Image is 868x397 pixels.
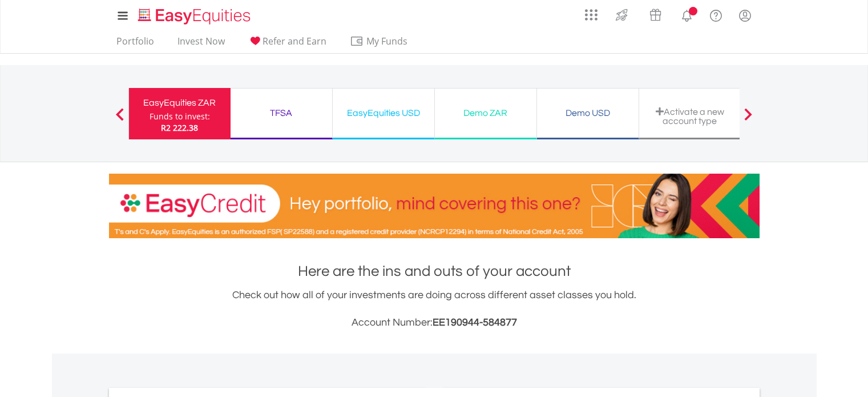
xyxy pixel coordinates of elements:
img: EasyEquities_Logo.png [136,7,255,26]
a: AppsGrid [578,3,605,21]
img: vouchers-v2.svg [646,6,665,24]
a: FAQ's and Support [701,3,730,26]
h3: Account Number: [109,315,760,331]
span: R2 222.38 [161,122,198,133]
div: Activate a new account type [646,107,734,126]
div: Demo ZAR [442,105,530,121]
img: grid-menu-icon.svg [585,9,597,21]
span: My Funds [350,34,425,49]
div: Funds to invest: [150,111,210,122]
a: Invest Now [173,35,229,53]
div: TFSA [237,105,325,121]
span: EE190944-584877 [433,317,517,328]
img: thrive-v2.svg [612,6,631,24]
a: Vouchers [639,3,672,24]
a: Notifications [672,3,701,26]
a: Portfolio [112,35,159,53]
a: My Profile [730,3,760,28]
div: Check out how all of your investments are doing across different asset classes you hold. [109,287,760,331]
div: EasyEquities USD [340,105,427,121]
h1: Here are the ins and outs of your account [109,261,760,282]
div: EasyEquities ZAR [136,95,224,111]
img: EasyCredit Promotion Banner [109,174,760,238]
span: Refer and Earn [263,35,326,47]
a: Home page [134,3,255,26]
div: Demo USD [544,105,632,121]
a: Refer and Earn [244,35,331,53]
